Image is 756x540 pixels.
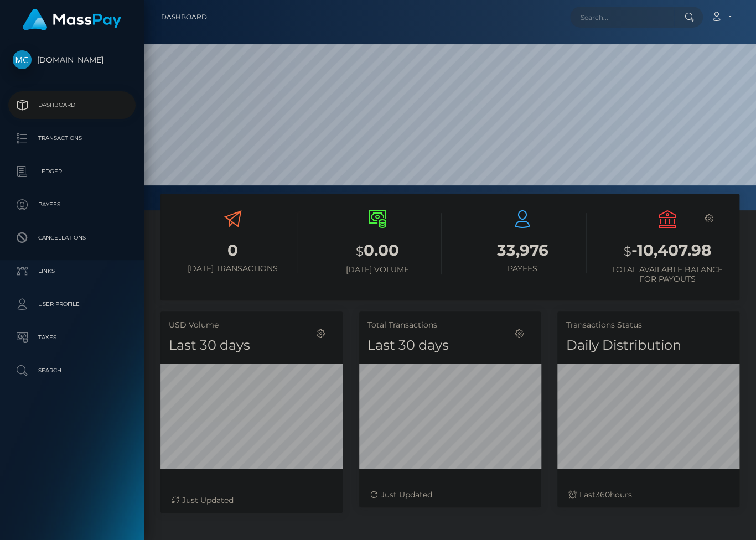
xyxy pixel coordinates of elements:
[458,240,587,261] h3: 33,976
[13,362,131,379] p: Search
[13,196,131,213] p: Payees
[568,489,728,501] div: Last hours
[8,91,136,119] a: Dashboard
[13,50,32,69] img: McLuck.com
[314,265,442,274] h6: [DATE] Volume
[169,336,334,355] h4: Last 30 days
[172,495,332,506] div: Just Updated
[13,263,131,279] p: Links
[603,265,732,284] h6: Total Available Balance for Payouts
[13,329,131,346] p: Taxes
[570,7,674,28] input: Search...
[13,163,131,180] p: Ledger
[314,240,442,262] h3: 0.00
[13,130,131,147] p: Transactions
[169,264,297,273] h6: [DATE] Transactions
[13,296,131,313] p: User Profile
[623,243,631,259] small: $
[367,320,533,331] h5: Total Transactions
[356,243,364,259] small: $
[161,6,207,29] a: Dashboard
[169,240,297,261] h3: 0
[603,240,732,262] h3: -10,407.98
[566,320,731,331] h5: Transactions Status
[367,336,533,355] h4: Last 30 days
[8,357,136,385] a: Search
[458,264,587,273] h6: Payees
[13,97,131,113] p: Dashboard
[8,55,136,65] span: [DOMAIN_NAME]
[8,224,136,252] a: Cancellations
[370,489,530,501] div: Just Updated
[8,124,136,152] a: Transactions
[595,490,609,500] span: 360
[8,158,136,185] a: Ledger
[13,230,131,246] p: Cancellations
[8,290,136,318] a: User Profile
[8,257,136,285] a: Links
[566,336,731,355] h4: Daily Distribution
[23,9,121,30] img: MassPay Logo
[8,324,136,351] a: Taxes
[169,320,334,331] h5: USD Volume
[8,191,136,219] a: Payees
